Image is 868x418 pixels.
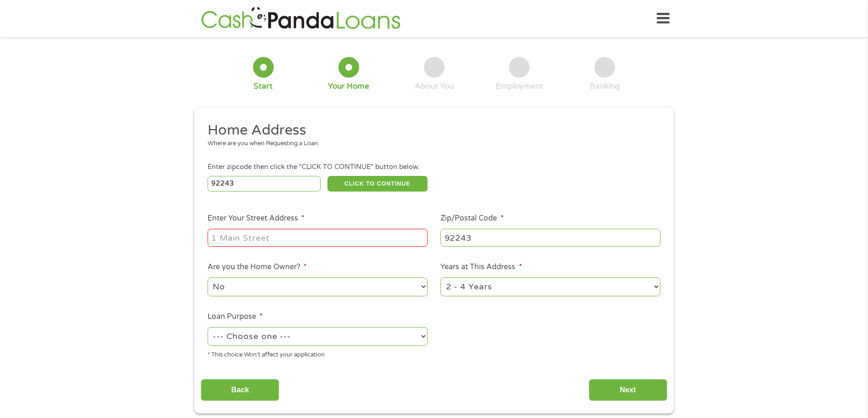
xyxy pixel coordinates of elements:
[208,347,428,360] div: * This choice Won’t affect your application
[208,162,660,172] div: Enter zipcode then click the "CLICK TO CONTINUE" button below.
[208,176,321,192] input: Enter Zipcode (e.g 01510)
[208,229,428,246] input: 1 Main Street
[328,81,369,91] div: Your Home
[496,81,543,91] div: Employment
[208,262,307,272] label: Are you the Home Owner?
[198,6,403,32] img: GetLoanNow Logo
[415,81,454,91] div: About You
[254,81,273,91] div: Start
[589,379,667,401] input: Next
[208,312,263,322] label: Loan Purpose
[327,176,428,192] button: CLICK TO CONTINUE
[208,214,304,223] label: Enter Your Street Address
[440,214,503,223] label: Zip/Postal Code
[440,262,522,272] label: Years at This Address
[208,139,654,148] div: Where are you when Requesting a Loan.
[590,81,620,91] div: Banking
[201,379,279,401] input: Back
[208,121,654,140] h2: Home Address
